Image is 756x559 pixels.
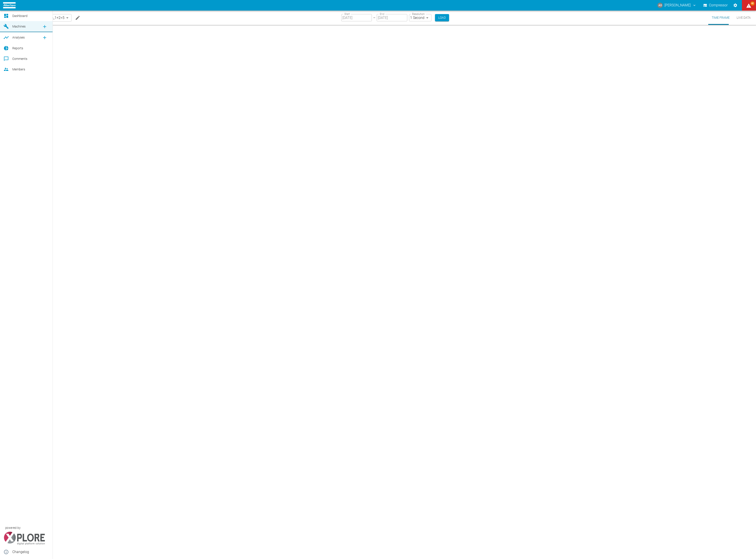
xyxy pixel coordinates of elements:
[412,12,424,16] label: Resolution
[344,12,350,16] label: Start
[3,2,16,8] img: logo
[703,1,729,9] button: Compressor
[380,12,384,16] label: End
[12,36,25,39] span: Analyses
[409,14,431,21] div: 1 Second
[40,22,49,31] a: new /machines
[12,68,25,71] span: Members
[73,13,82,22] button: Edit machine
[12,549,49,555] span: Changelog
[435,14,449,21] button: Load
[341,14,372,21] input: MM/DD/YYYY
[708,11,733,25] button: Time Frame
[4,532,45,545] img: Xplore Logo
[750,1,755,6] span: 60
[12,46,23,50] span: Reports
[12,57,27,61] span: Comments
[373,15,375,20] p: –
[40,33,49,42] a: new /analyses/list/0
[733,11,754,25] button: Live Data
[657,1,697,9] button: andreas.schmitt@atlascopco.com
[657,3,663,8] div: AS
[5,526,20,530] span: powered by
[12,25,26,28] span: Machines
[377,14,407,21] input: MM/DD/YYYY
[731,1,739,9] button: Settings
[12,14,28,18] span: Dashboard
